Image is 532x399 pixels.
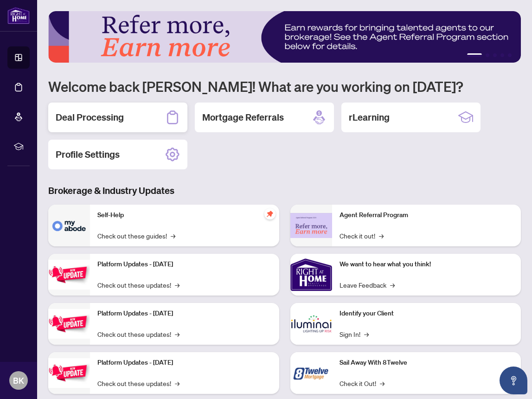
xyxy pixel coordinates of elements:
p: Self-Help [97,210,272,220]
p: Platform Updates - [DATE] [97,309,272,319]
a: Check out these guides!→ [97,231,175,241]
h3: Brokerage & Industry Updates [48,184,521,197]
img: logo [7,7,30,24]
button: 2 [486,53,489,57]
h1: Welcome back [PERSON_NAME]! What are you working on [DATE]? [48,77,521,95]
a: Check it out!→ [340,231,384,241]
span: → [364,329,369,339]
button: 5 [508,53,512,57]
span: → [171,231,175,241]
p: Identify your Client [340,309,514,319]
a: Check out these updates!→ [97,378,179,388]
a: Check out these updates!→ [97,280,179,290]
a: Check out these updates!→ [97,329,179,339]
button: Open asap [500,367,527,394]
img: We want to hear what you think! [290,254,332,296]
span: → [390,280,395,290]
h2: Profile Settings [56,148,120,161]
span: → [175,329,179,339]
p: We want to hear what you think! [340,259,514,270]
p: Platform Updates - [DATE] [97,358,272,368]
a: Check it Out!→ [340,378,385,388]
img: Self-Help [48,205,90,246]
img: Platform Updates - July 21, 2025 [48,260,90,289]
p: Agent Referral Program [340,210,514,220]
img: Slide 0 [48,11,521,63]
a: Sign In!→ [340,329,369,339]
span: BK [13,374,24,387]
span: → [379,231,384,241]
span: pushpin [264,208,276,219]
h2: Mortgage Referrals [202,111,284,124]
img: Agent Referral Program [290,213,332,238]
p: Platform Updates - [DATE] [97,259,272,270]
img: Sail Away With 8Twelve [290,352,332,394]
span: → [380,378,385,388]
img: Platform Updates - July 8, 2025 [48,309,90,338]
button: 1 [467,53,482,57]
img: Identify your Client [290,303,332,345]
button: 4 [500,53,504,57]
span: → [175,280,179,290]
a: Leave Feedback→ [340,280,395,290]
h2: rLearning [349,111,390,124]
h2: Deal Processing [56,111,124,124]
button: 3 [493,53,497,57]
span: → [175,378,179,388]
p: Sail Away With 8Twelve [340,358,514,368]
img: Platform Updates - June 23, 2025 [48,358,90,387]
